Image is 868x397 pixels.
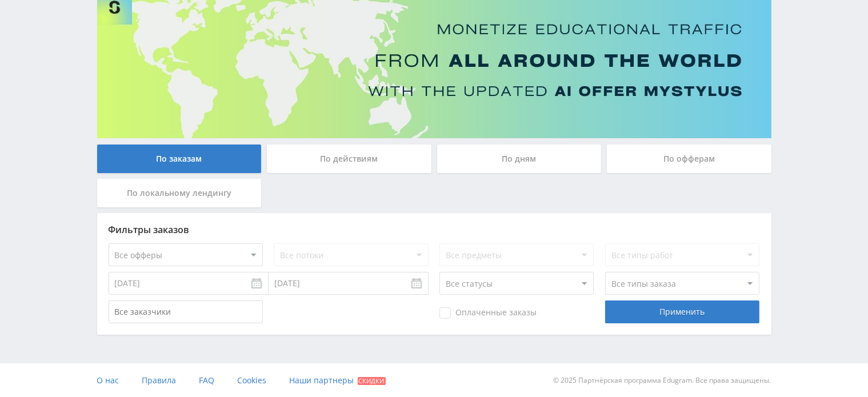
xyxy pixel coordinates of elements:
[358,377,386,385] span: Скидки
[437,145,602,173] div: По дням
[97,145,262,173] div: По заказам
[142,375,177,386] span: Правила
[238,375,267,386] span: Cookies
[109,300,263,323] input: Все заказчики
[439,307,537,319] span: Оплаченные заказы
[267,145,431,173] div: По действиям
[97,375,119,386] span: О нас
[97,179,262,207] div: По локальному лендингу
[199,375,215,386] span: FAQ
[607,145,771,173] div: По офферам
[605,300,759,323] div: Применить
[109,224,760,235] div: Фильтры заказов
[290,375,354,386] span: Наши партнеры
